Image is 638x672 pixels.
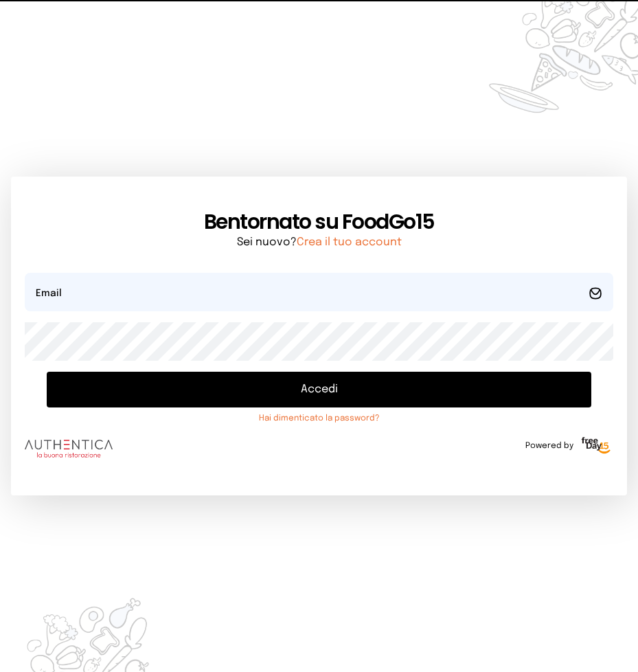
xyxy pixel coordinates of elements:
a: Hai dimenticato la password? [47,413,591,424]
span: Powered by [525,440,573,451]
p: Sei nuovo? [25,234,613,251]
a: Crea il tuo account [297,236,402,248]
button: Accedi [47,372,591,407]
img: logo.8f33a47.png [25,440,113,458]
h1: Bentornato su FoodGo15 [25,210,613,234]
img: logo-freeday.3e08031.png [579,435,613,457]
